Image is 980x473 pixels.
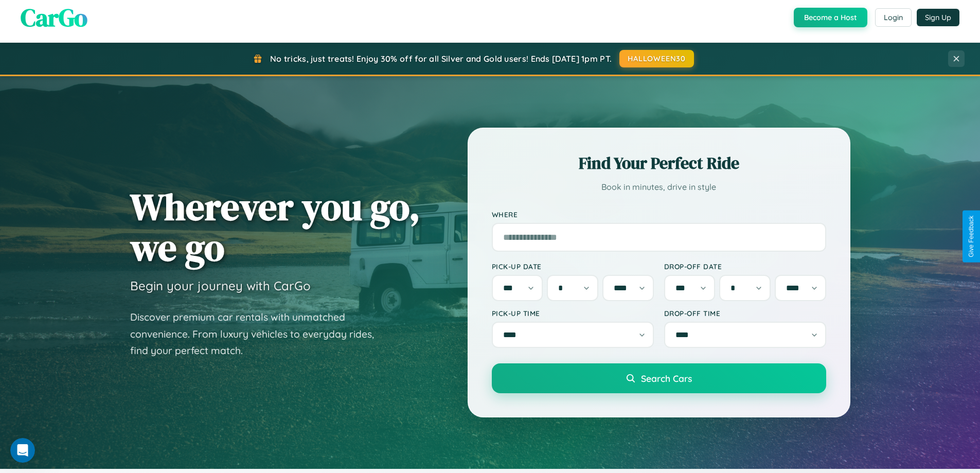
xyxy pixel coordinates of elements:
span: CarGo [21,1,87,34]
button: Become a Host [794,8,867,27]
button: Login [875,8,912,27]
label: Pick-up Time [492,309,654,318]
label: Drop-off Time [664,309,826,318]
span: Search Cars [641,373,692,384]
h3: Begin your journey with CarGo [130,278,311,293]
iframe: Intercom live chat [10,438,35,463]
h1: Wherever you go, we go [130,186,420,268]
p: Discover premium car rentals with unmatched convenience. From luxury vehicles to everyday rides, ... [130,309,387,359]
label: Pick-up Date [492,262,654,271]
button: Search Cars [492,363,826,393]
span: No tricks, just treats! Enjoy 30% off for all Silver and Gold users! Ends [DATE] 1pm PT. [270,54,612,64]
button: Sign Up [917,9,959,26]
h2: Find Your Perfect Ride [492,152,826,174]
label: Drop-off Date [664,262,826,271]
p: Book in minutes, drive in style [492,180,826,195]
label: Where [492,210,826,219]
button: HALLOWEEN30 [619,50,694,67]
div: Give Feedback [968,216,975,257]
